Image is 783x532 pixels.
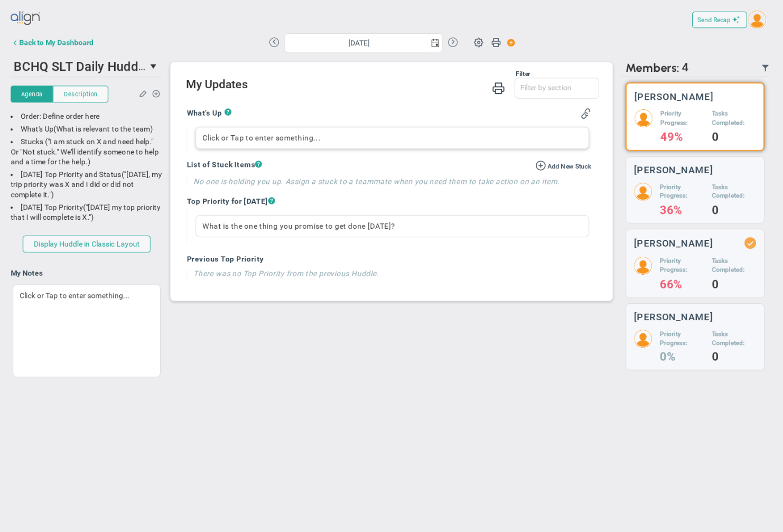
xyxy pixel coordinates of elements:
span: select [427,34,442,52]
span: Add New Stuck [548,163,591,170]
span: "I am stuck on X and need help." Or "Not stuck." We'll identify someone to help and a time for th... [11,137,159,166]
div: What is the one thing you promise to get done [DATE]? [195,215,589,237]
h3: [PERSON_NAME] [635,91,714,101]
h3: [PERSON_NAME] [634,165,713,175]
span: ( [83,203,86,211]
img: 205376.Person.photo [634,257,652,275]
h5: Tasks Completed: [712,257,756,275]
div: Updated Status [747,239,754,247]
div: Click or Tap to enter something... [13,284,161,377]
button: Description [53,86,108,102]
h4: There was no Top Priority from the previous Huddle. [193,269,591,278]
h4: 0% [660,352,704,362]
span: 4 [682,61,689,75]
h4: 0 [712,280,756,290]
h5: Tasks Completed: [712,183,756,201]
span: Agenda [21,90,42,99]
h5: Tasks Completed: [712,330,756,348]
h4: Top Priority for [DATE] [187,197,591,206]
h4: 66% [660,280,704,290]
div: Order: Define order here [11,111,163,122]
h4: 0 [712,352,756,362]
img: 202631.Person.photo [635,109,652,127]
img: align-logo.svg [11,8,41,29]
span: Members: [626,61,679,75]
h5: Priority Progress: [660,330,704,348]
img: 202631.Person.photo [748,11,766,29]
span: Description [64,90,97,99]
span: "[DATE], my trip priority was X and I did or did not complete it.") [11,170,162,199]
h5: Priority Progress: [660,109,704,127]
h4: No one is holding you up. Assign a stuck to a teammate when you need them to take action on an item. [193,176,591,186]
h4: List of Stuck Items [187,160,591,169]
span: Action Button [502,35,516,50]
span: Send Recap [697,16,731,24]
button: Add New Stuck [536,160,591,171]
h4: My Notes [11,268,163,278]
button: Back to My Dashboard [11,32,94,53]
span: ) [88,157,90,166]
button: Send Recap [692,12,747,28]
img: 141351.Person.photo [634,183,652,201]
h4: 0 [712,133,756,142]
span: "[DATE] my top priority that I will complete is X.") [11,203,161,221]
span: ( [122,170,124,179]
span: [DATE] Top Priority [21,203,83,211]
input: Filter by section [515,78,599,97]
span: Stucks ( [21,137,48,146]
div: Filter [186,70,530,78]
h4: Previous Top Priority [187,254,591,264]
img: 205745.Person.photo [634,330,652,348]
span: select [145,57,163,75]
div: Back to My Dashboard [19,38,94,46]
h5: Priority Progress: [660,183,704,201]
span: Print My Huddle Updates [492,81,505,94]
span: [DATE] Top Priority and Status [21,170,122,179]
button: Agenda [11,86,53,102]
h5: Priority Progress: [660,257,704,275]
button: Display Huddle in Classic Layout [23,236,151,253]
div: Click or Tap to enter something... [195,127,589,149]
h4: What's Up [187,108,224,118]
span: BCHQ SLT Daily Huddle [14,58,148,74]
h3: [PERSON_NAME] [634,312,713,322]
div: What's Up [11,124,163,134]
h5: Tasks Completed: [712,109,756,127]
span: Filter Updated Members [761,64,770,72]
span: (What is relevant to the team) [53,125,153,133]
h2: My Updates [186,78,599,93]
h4: 49% [660,133,704,142]
span: Print Huddle [491,37,501,52]
h3: [PERSON_NAME] [634,238,713,248]
h4: 0 [712,206,756,215]
h4: 36% [660,206,704,215]
span: Huddle Settings [469,32,489,52]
